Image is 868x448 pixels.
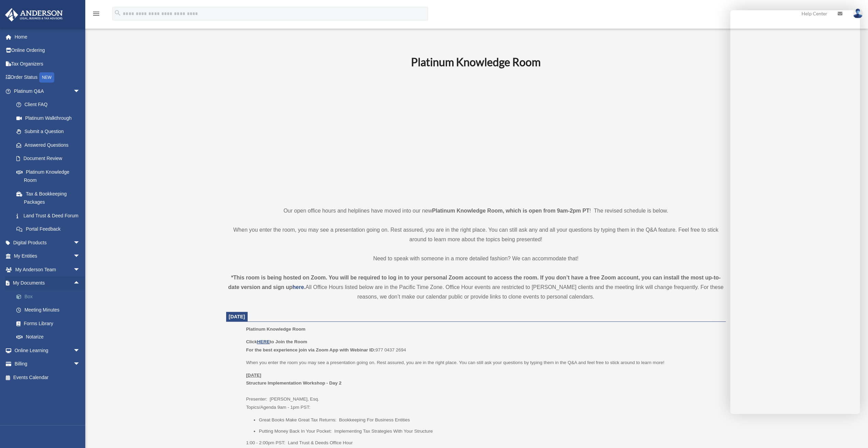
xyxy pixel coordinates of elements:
span: arrow_drop_up [73,276,87,290]
a: Platinum Knowledge Room [10,165,87,187]
a: Order StatusNEW [5,71,90,85]
a: My Anderson Teamarrow_drop_down [5,263,90,276]
p: Presenter: [PERSON_NAME], Esq. Topics/Agenda 9am - 1pm PST: [246,371,721,411]
a: Online Ordering [5,44,90,57]
div: NEW [39,72,54,83]
a: Home [5,30,90,44]
b: Structure Implementation Workshop - Day 2 [246,380,341,386]
strong: *This room is being hosted on Zoom. You will be required to log in to your personal Zoom account ... [228,275,721,290]
p: 977 0437 2694 [246,338,721,354]
a: Billingarrow_drop_down [5,357,90,371]
a: Forms Library [10,317,90,330]
u: [DATE] [246,373,261,378]
li: Putting Money Back In Your Pocket: Implementing Tax Strategies With Your Structure [259,427,721,435]
span: arrow_drop_down [73,236,87,250]
span: arrow_drop_down [73,84,87,98]
p: When you enter the room you may see a presentation going on. Rest assured, you are in the right p... [246,359,721,367]
p: Our open office hours and helplines have moved into our new ! The revised schedule is below. [226,206,726,216]
a: Submit a Question [10,125,90,139]
i: menu [92,10,100,18]
span: [DATE] [229,314,245,319]
a: Notarize [10,330,90,344]
a: Tax & Bookkeeping Packages [10,187,90,209]
p: When you enter the room, you may see a presentation going on. Rest assured, you are in the right ... [226,225,726,244]
span: arrow_drop_down [73,357,87,371]
b: Platinum Knowledge Room [411,55,541,69]
strong: . [304,284,305,290]
a: My Documentsarrow_drop_up [5,276,90,290]
b: Click to Join the Room [246,339,307,344]
a: Meeting Minutes [10,303,90,317]
a: Events Calendar [5,371,90,384]
strong: Platinum Knowledge Room, which is open from 9am-2pm PT [432,208,589,214]
a: here [292,284,304,290]
img: User Pic [853,9,863,18]
a: Tax Organizers [5,57,90,71]
a: Client FAQ [10,98,90,112]
span: Platinum Knowledge Room [246,327,305,332]
a: Online Learningarrow_drop_down [5,344,90,357]
li: Great Books Make Great Tax Returns: Bookkeeping For Business Entities [259,416,721,424]
p: Need to speak with someone in a more detailed fashion? We can accommodate that! [226,254,726,263]
a: Digital Productsarrow_drop_down [5,236,90,249]
iframe: Chat Window [730,10,860,414]
i: search [114,9,121,17]
a: Platinum Q&Aarrow_drop_down [5,84,90,98]
iframe: 231110_Toby_KnowledgeRoom [373,78,578,193]
a: Answered Questions [10,138,90,152]
div: All Office Hours listed below are in the Pacific Time Zone. Office Hour events are restricted to ... [226,273,726,302]
a: Portal Feedback [10,222,90,236]
span: arrow_drop_down [73,263,87,277]
span: arrow_drop_down [73,344,87,358]
a: Land Trust & Deed Forum [10,209,90,222]
a: Document Review [10,152,90,165]
p: 1:00 - 2:00pm PST: Land Trust & Deeds Office Hour [246,439,721,447]
img: Anderson Advisors Platinum Portal [3,8,65,21]
span: arrow_drop_down [73,249,87,263]
b: For the best experience join via Zoom App with Webinar ID: [246,347,375,352]
a: HERE [257,339,269,344]
a: Box [10,290,90,303]
a: Platinum Walkthrough [10,111,90,125]
a: menu [92,12,100,18]
a: My Entitiesarrow_drop_down [5,249,90,263]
